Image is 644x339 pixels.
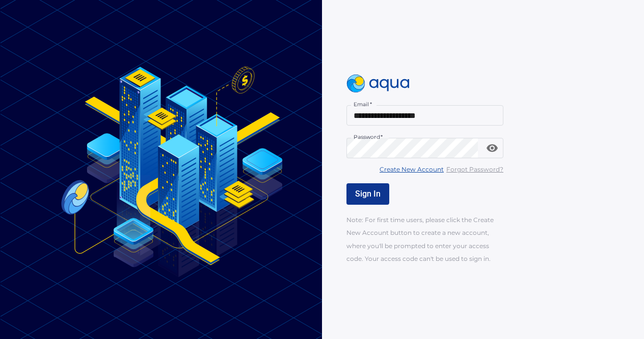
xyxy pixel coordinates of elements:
span: Sign In [355,189,381,199]
button: toggle password visibility [482,138,502,158]
span: Note: For first time users, please click the Create New Account button to create a new account, w... [346,216,494,262]
img: logo [346,75,410,93]
label: Email [354,101,372,108]
u: Create New Account [380,165,444,173]
button: Sign In [346,183,389,205]
u: Forgot Password? [446,165,503,173]
label: Password [354,133,383,141]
